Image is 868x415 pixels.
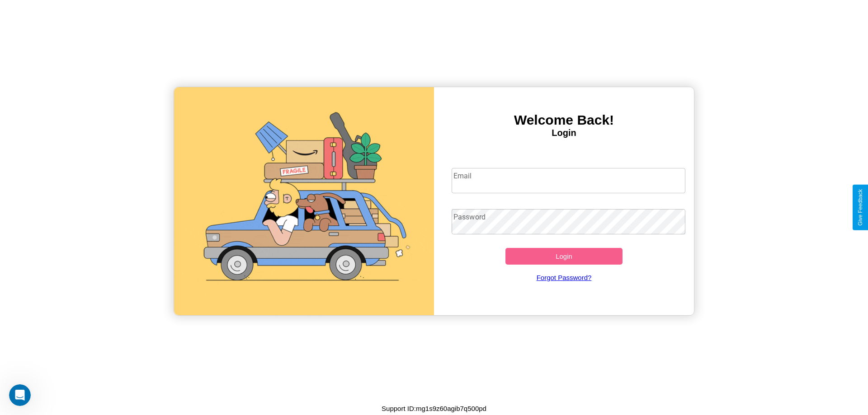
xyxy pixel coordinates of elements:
[505,248,623,265] button: Login
[382,402,486,415] p: Support ID: mg1s9z60agib7q500pd
[857,189,863,226] div: Give Feedback
[447,265,681,290] a: Forgot Password?
[434,112,694,128] h3: Welcome Back!
[434,128,694,138] h4: Login
[174,87,434,315] img: gif
[9,384,31,406] iframe: Intercom live chat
